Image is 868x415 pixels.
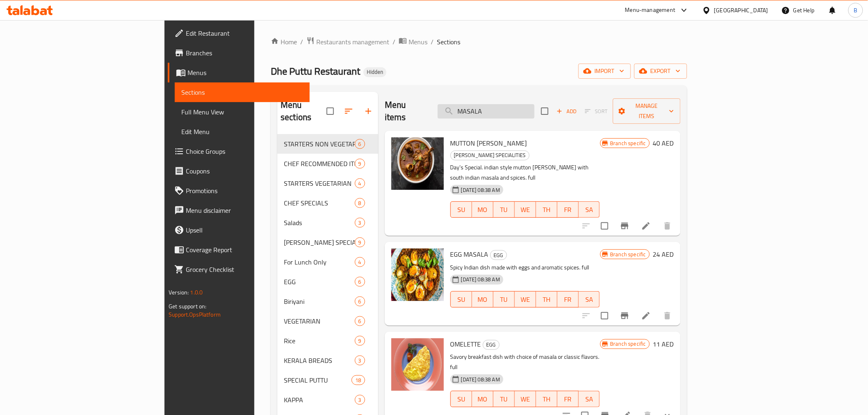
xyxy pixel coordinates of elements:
[355,219,365,227] span: 3
[555,107,578,116] span: Add
[607,340,649,348] span: Branch specific
[284,395,355,405] span: KAPPA
[186,245,303,255] span: Coverage Report
[277,292,378,311] div: Biriyani6
[186,265,303,274] span: Grocery Checklist
[168,240,309,260] a: Coverage Report
[539,204,554,216] span: TH
[355,218,365,228] div: items
[458,376,503,383] span: [DATE] 08:38 AM
[355,178,365,188] div: items
[284,237,355,247] span: [PERSON_NAME] SPECIALITIES
[284,139,355,149] span: STARTERS NON VEGETARIAN
[493,291,515,308] button: TU
[284,218,355,228] span: Salads
[561,393,576,405] span: FR
[450,352,600,372] p: Savory breakfast dish with choice of masala or classic flavors. full
[277,173,378,193] div: STARTERS VEGETARIAN4
[409,37,427,47] span: Menus
[277,134,378,154] div: STARTERS NON VEGETARIAN6
[186,146,303,156] span: Choice Groups
[284,257,355,267] div: For Lunch Only
[175,82,309,102] a: Sections
[284,356,355,365] span: KERALA BREADS
[451,150,529,160] span: [PERSON_NAME] SPECIALITIES
[284,336,355,346] span: Rice
[284,316,355,326] span: VEGETARIAN
[607,139,649,147] span: Branch specific
[168,63,309,82] a: Menus
[483,340,499,349] span: EGG
[607,251,649,258] span: Branch specific
[450,338,481,350] span: OMELETTE
[355,237,365,247] div: items
[518,204,533,216] span: WE
[582,294,597,306] span: SA
[475,204,490,216] span: MO
[634,64,687,79] button: export
[582,204,597,216] span: SA
[450,162,600,183] p: Day's Special. indian style mutton [PERSON_NAME] with south indian masala and spices. full
[284,277,355,287] span: EGG
[355,356,365,365] div: items
[186,205,303,215] span: Menu disclaimer
[355,258,365,266] span: 4
[497,294,512,306] span: TU
[284,159,355,169] div: CHEF RECOMMENDED ITEMS combos
[515,201,536,218] button: WE
[363,67,386,77] div: Hidden
[355,198,365,208] div: items
[169,301,206,312] span: Get support on:
[355,395,365,405] div: items
[437,37,460,47] span: Sections
[355,357,365,365] span: 3
[168,23,309,43] a: Edit Restaurant
[518,393,533,405] span: WE
[391,249,444,301] img: EGG MASALA
[653,249,674,260] h6: 24 AED
[339,101,359,121] span: Sort sections
[493,201,515,218] button: TU
[355,317,365,325] span: 6
[391,137,444,190] img: MUTTON CURRY
[454,294,469,306] span: SU
[539,393,554,405] span: TH
[355,160,365,168] span: 9
[277,213,378,233] div: Salads3
[491,251,507,260] span: EGG
[557,201,579,218] button: FR
[169,309,221,320] a: Support.OpsPlatform
[168,260,309,279] a: Grocery Checklist
[363,68,386,75] span: Hidden
[355,180,365,187] span: 4
[714,6,768,15] div: [GEOGRAPHIC_DATA]
[277,351,378,370] div: KERALA BREADS3
[316,37,389,47] span: Restaurants management
[284,198,355,208] span: CHEF SPECIALS
[355,199,365,207] span: 8
[168,43,309,63] a: Branches
[557,291,579,308] button: FR
[168,201,309,220] a: Menu disclaimer
[355,278,365,286] span: 6
[284,296,355,306] div: Biriyani
[352,376,364,384] span: 18
[450,137,527,149] span: MUTTON [PERSON_NAME]
[536,391,557,407] button: TH
[553,105,580,118] span: Add item
[359,101,378,121] button: Add section
[579,291,600,308] button: SA
[658,306,677,326] button: delete
[284,375,352,385] div: SPECIAL PUTTU
[641,66,681,76] span: export
[277,370,378,390] div: SPECIAL PUTTU18
[355,336,365,346] div: items
[181,107,303,117] span: Full Menu View
[393,37,395,47] li: /
[284,178,355,188] div: STARTERS VEGETARIAN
